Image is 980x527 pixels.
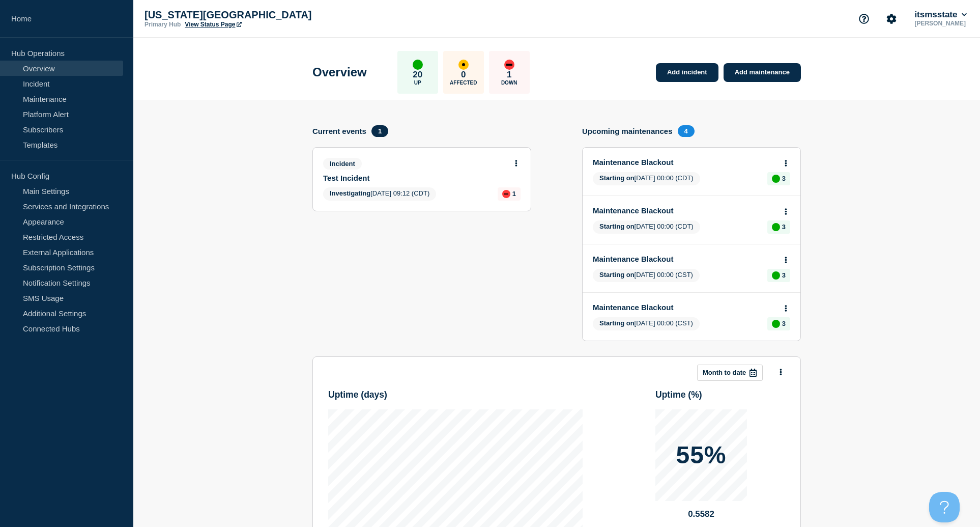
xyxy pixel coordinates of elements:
[912,10,969,20] button: itsmsstate
[582,127,673,135] h4: Upcoming maintenances
[772,175,780,183] div: up
[782,223,786,231] p: 3
[501,80,517,86] p: Down
[413,60,423,70] div: up
[655,509,747,519] p: 0.5582
[724,63,801,82] a: Add maintenance
[782,320,786,327] p: 3
[458,60,469,70] div: affected
[312,127,366,135] h4: Current events
[593,206,776,215] a: Maintenance Blackout
[656,63,718,82] a: Add incident
[853,8,875,30] button: Support
[185,21,241,28] a: View Status Page
[328,390,583,400] h3: Uptime ( days )
[323,187,436,201] span: [DATE] 09:12 (CDT)
[703,369,746,376] p: Month to date
[323,158,362,170] span: Incident
[145,9,348,21] p: [US_STATE][GEOGRAPHIC_DATA]
[599,271,635,279] span: Starting on
[450,80,477,86] p: Affected
[593,269,700,282] span: [DATE] 00:00 (CST)
[929,492,960,522] iframe: Help Scout Beacon - Open
[782,271,786,279] p: 3
[312,65,367,79] h1: Overview
[678,125,695,137] span: 4
[330,189,370,197] span: Investigating
[504,60,514,70] div: down
[593,220,700,234] span: [DATE] 00:00 (CDT)
[507,70,511,80] p: 1
[676,443,726,467] p: 55%
[502,190,510,198] div: down
[593,158,776,167] a: Maintenance Blackout
[697,365,763,381] button: Month to date
[593,255,776,263] a: Maintenance Blackout
[772,223,780,231] div: up
[461,70,466,80] p: 0
[782,175,786,182] p: 3
[593,172,700,185] span: [DATE] 00:00 (CDT)
[512,190,516,198] p: 1
[772,271,780,280] div: up
[323,174,507,182] a: Test Incident
[593,303,776,312] a: Maintenance Blackout
[881,8,902,30] button: Account settings
[599,223,635,230] span: Starting on
[371,125,388,137] span: 1
[655,390,785,400] h3: Uptime ( % )
[599,174,635,182] span: Starting on
[145,21,181,28] p: Primary Hub
[912,20,969,27] p: [PERSON_NAME]
[413,70,422,80] p: 20
[414,80,421,86] p: Up
[772,320,780,328] div: up
[593,317,700,330] span: [DATE] 00:00 (CST)
[599,319,635,327] span: Starting on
